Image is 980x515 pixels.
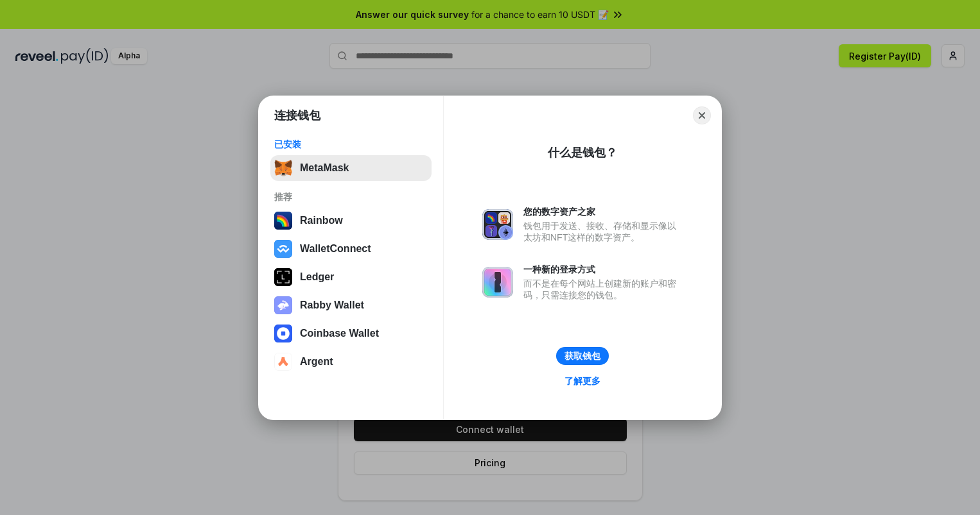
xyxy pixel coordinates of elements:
img: svg+xml,%3Csvg%20fill%3D%22none%22%20height%3D%2233%22%20viewBox%3D%220%200%2035%2033%22%20width%... [274,159,292,177]
button: Rabby Wallet [270,292,432,318]
div: 一种新的登录方式 [523,264,683,275]
img: svg+xml,%3Csvg%20xmlns%3D%22http%3A%2F%2Fwww.w3.org%2F2000%2Fsvg%22%20fill%3D%22none%22%20viewBox... [274,296,292,314]
div: 您的数字资产之家 [523,206,683,217]
div: MetaMask [300,162,349,174]
div: Rainbow [300,215,343,226]
img: svg+xml,%3Csvg%20xmlns%3D%22http%3A%2F%2Fwww.w3.org%2F2000%2Fsvg%22%20fill%3D%22none%22%20viewBox... [482,209,513,240]
img: svg+xml,%3Csvg%20xmlns%3D%22http%3A%2F%2Fwww.w3.org%2F2000%2Fsvg%22%20width%3D%2228%22%20height%3... [274,268,292,286]
button: Coinbase Wallet [270,321,432,346]
div: Ledger [300,271,334,283]
button: Ledger [270,264,432,290]
div: Rabby Wallet [300,300,364,311]
div: WalletConnect [300,243,371,255]
button: Argent [270,349,432,375]
div: 什么是钱包？ [548,145,617,160]
button: Rainbow [270,208,432,233]
img: svg+xml,%3Csvg%20width%3D%2228%22%20height%3D%2228%22%20viewBox%3D%220%200%2028%2028%22%20fill%3D... [274,240,292,258]
img: svg+xml,%3Csvg%20width%3D%22120%22%20height%3D%22120%22%20viewBox%3D%220%200%20120%20120%22%20fil... [274,212,292,230]
a: 了解更多 [557,373,608,389]
div: 已安装 [274,139,428,150]
div: Argent [300,356,333,367]
img: svg+xml,%3Csvg%20width%3D%2228%22%20height%3D%2228%22%20viewBox%3D%220%200%2028%2028%22%20fill%3D... [274,325,292,342]
button: 获取钱包 [556,347,609,365]
img: svg+xml,%3Csvg%20xmlns%3D%22http%3A%2F%2Fwww.w3.org%2F2000%2Fsvg%22%20fill%3D%22none%22%20viewBox... [482,267,513,298]
div: 推荐 [274,191,428,203]
button: WalletConnect [270,236,432,262]
div: 而不是在每个网站上创建新的账户和密码，只需连接您的钱包。 [523,278,683,301]
button: MetaMask [270,155,432,181]
div: 了解更多 [564,375,600,387]
h1: 连接钱包 [274,108,320,123]
img: svg+xml,%3Csvg%20width%3D%2228%22%20height%3D%2228%22%20viewBox%3D%220%200%2028%2028%22%20fill%3D... [274,353,292,371]
button: Close [693,106,711,124]
div: Coinbase Wallet [300,328,379,339]
div: 获取钱包 [564,350,600,362]
div: 钱包用于发送、接收、存储和显示像以太坊和NFT这样的数字资产。 [523,220,683,243]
